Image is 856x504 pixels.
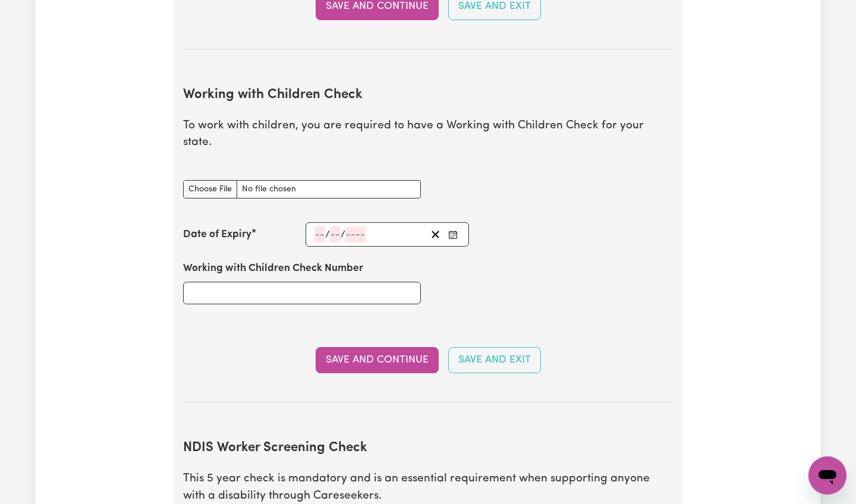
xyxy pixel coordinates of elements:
span: / [341,229,345,240]
p: To work with children, you are required to have a Working with Children Check for your state. [183,118,673,152]
button: Save and Exit [448,347,541,373]
button: Save and Continue [316,347,439,373]
h2: NDIS Worker Screening Check [183,440,673,456]
input: -- [314,226,325,242]
iframe: Button to launch messaging window [808,456,846,494]
label: Date of Expiry [183,227,251,242]
span: / [325,229,330,240]
label: Working with Children Check Number [183,261,363,276]
button: Clear date [426,226,445,242]
button: Enter the Date of Expiry of your Working with Children Check [445,226,461,242]
input: ---- [345,226,366,242]
input: -- [330,226,341,242]
h2: Working with Children Check [183,87,673,103]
